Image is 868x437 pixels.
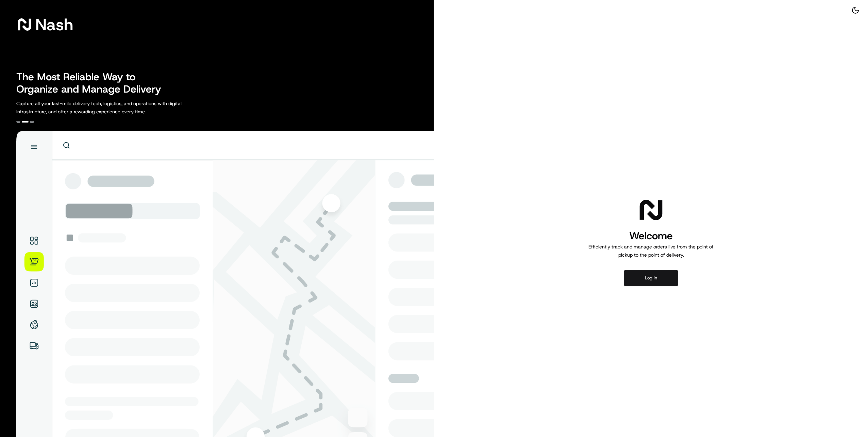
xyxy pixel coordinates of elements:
h2: The Most Reliable Way to Organize and Manage Delivery [16,71,169,95]
button: Log in [624,270,678,286]
p: Capture all your last-mile delivery tech, logistics, and operations with digital infrastructure, ... [16,99,212,116]
span: Nash [35,18,73,31]
p: Efficiently track and manage orders live from the point of pickup to the point of delivery. [586,243,716,259]
h1: Welcome [586,229,716,243]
